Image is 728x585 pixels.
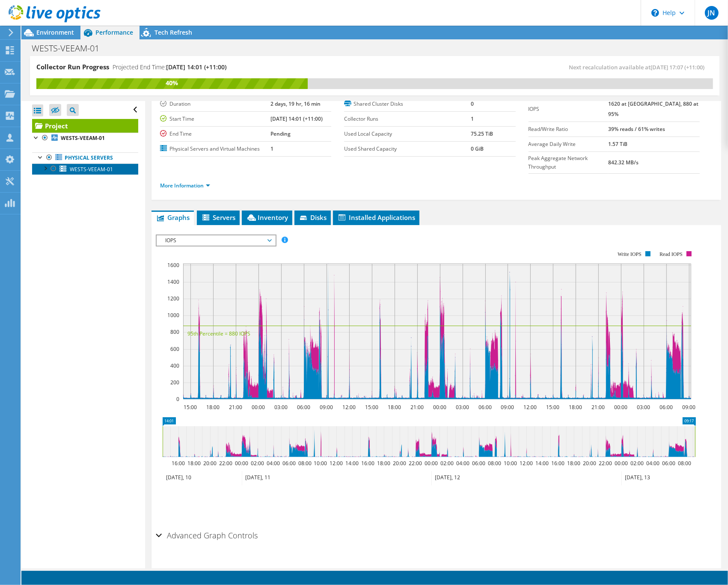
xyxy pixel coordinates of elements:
text: 04:00 [646,460,660,467]
a: Project [32,119,138,133]
text: 09:00 [682,404,695,411]
label: Collector Runs [344,115,471,123]
text: 08:00 [298,460,312,467]
text: 21:00 [410,404,424,411]
label: Used Shared Capacity [344,145,471,153]
b: Pending [270,130,291,137]
span: Graphs [156,213,190,222]
text: 1600 [167,261,179,269]
a: Physical Servers [32,152,138,163]
text: 1000 [167,312,179,319]
text: 00:00 [425,460,438,467]
b: 0 GiB [471,145,484,152]
text: 08:00 [678,460,691,467]
text: 14:00 [345,460,359,467]
text: 10:00 [314,460,327,467]
text: 06:00 [297,404,310,411]
text: 15:00 [546,404,559,411]
b: 1 [270,145,273,152]
svg: \n [651,9,659,17]
text: 00:00 [252,404,265,411]
b: WESTS-VEEAM-01 [61,134,105,142]
h4: Projected End Time: [113,62,226,72]
label: Start Time [160,115,270,123]
text: 20:00 [203,460,217,467]
label: Read/Write Ratio [529,125,608,134]
text: 02:00 [440,460,454,467]
text: 12:00 [523,404,537,411]
text: 16:00 [551,460,565,467]
text: 06:00 [662,460,675,467]
text: 18:00 [569,404,582,411]
text: 22:00 [219,460,232,467]
text: 1400 [167,278,179,285]
text: 22:00 [409,460,422,467]
h2: Advanced Graph Controls [156,527,258,544]
text: 18:00 [377,460,390,467]
text: 1200 [167,295,179,302]
text: 400 [170,362,179,369]
text: 22:00 [599,460,612,467]
text: 15:00 [184,404,197,411]
b: 75.25 TiB [471,130,493,137]
text: 02:00 [630,460,644,467]
b: 1.57 TiB [608,140,627,148]
span: Disks [299,213,327,222]
div: 40% [36,78,308,88]
label: End Time [160,130,270,138]
span: [DATE] 14:01 (+11:00) [166,63,226,71]
span: Tech Refresh [155,28,192,36]
text: 06:00 [282,460,296,467]
text: 02:00 [251,460,264,467]
a: WESTS-VEEAM-01 [32,163,138,175]
text: 200 [170,379,179,386]
b: [DATE] 14:01 (+11:00) [270,115,323,122]
label: Shared Cluster Disks [344,100,471,108]
b: 1620 at [GEOGRAPHIC_DATA], 880 at 95% [608,100,698,118]
text: 15:00 [365,404,378,411]
text: 0 [176,395,179,403]
span: Environment [36,28,74,36]
span: Installed Applications [337,213,415,222]
span: IOPS [161,235,271,246]
b: 2 days, 19 hr, 16 min [270,100,321,107]
text: 08:00 [488,460,501,467]
label: Physical Servers and Virtual Machines [160,145,270,153]
label: Duration [160,100,270,108]
text: 95th Percentile = 880 IOPS [187,330,250,337]
span: WESTS-VEEAM-01 [70,166,113,173]
text: 10:00 [504,460,517,467]
text: 00:00 [615,460,628,467]
text: 18:00 [388,404,401,411]
span: Next recalculation available at [569,63,709,71]
text: 06:00 [478,404,492,411]
text: 09:00 [501,404,514,411]
text: 12:00 [520,460,533,467]
span: Inventory [246,213,288,222]
text: 03:00 [456,404,469,411]
b: 39% reads / 61% writes [608,125,665,133]
span: Performance [95,28,133,36]
text: 14:00 [535,460,549,467]
text: 20:00 [583,460,596,467]
text: 09:00 [320,404,333,411]
text: 03:00 [637,404,650,411]
text: 04:00 [456,460,469,467]
label: Average Daily Write [529,140,608,148]
text: 21:00 [229,404,242,411]
span: [DATE] 17:07 (+11:00) [651,63,704,71]
a: More Information [160,182,210,189]
text: 12:00 [342,404,356,411]
text: 06:00 [472,460,485,467]
b: 0 [471,100,474,107]
text: 20:00 [393,460,406,467]
text: 00:00 [614,404,627,411]
span: JN [705,6,719,20]
text: 21:00 [591,404,605,411]
text: 800 [170,328,179,336]
span: Servers [201,213,235,222]
text: Read IOPS [660,251,683,257]
text: 06:00 [660,404,673,411]
text: 12:00 [330,460,343,467]
h1: WESTS-VEEAM-01 [28,44,113,53]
